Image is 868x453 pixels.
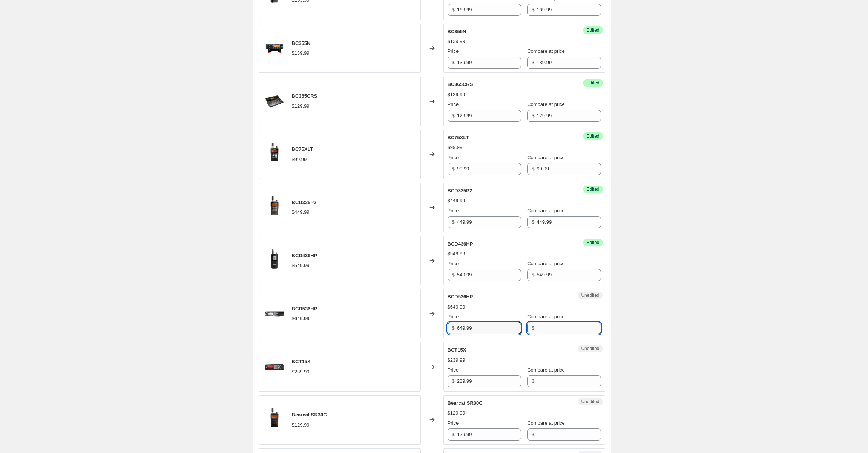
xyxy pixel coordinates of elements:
[448,208,459,213] span: Price
[448,197,465,204] div: $449.99
[448,303,465,311] div: $649.99
[532,113,534,118] span: $
[292,40,311,46] span: BC355N
[532,272,534,278] span: $
[586,240,599,246] span: Edited
[263,249,286,272] img: BCD436HP_d95e3d05-72c7-4a60-bd53-5ccbbe061549_80x.png
[452,378,455,384] span: $
[448,367,459,373] span: Price
[448,409,465,417] div: $129.99
[532,7,534,12] span: $
[581,292,599,298] span: Unedited
[448,155,459,160] span: Price
[532,60,534,65] span: $
[292,359,311,364] span: BCT15X
[452,113,455,118] span: $
[292,253,317,258] span: BCD436HP
[292,262,310,269] div: $549.99
[292,103,310,110] div: $129.99
[448,101,459,107] span: Price
[448,188,472,193] span: BCD325P2
[448,81,473,87] span: BC365CRS
[292,93,317,99] span: BC365CRS
[448,420,459,426] span: Price
[292,368,310,376] div: $239.99
[448,48,459,54] span: Price
[532,325,534,331] span: $
[292,49,310,57] div: $139.99
[452,7,455,12] span: $
[448,356,465,364] div: $239.99
[292,156,307,163] div: $99.99
[448,250,465,258] div: $549.99
[448,400,483,406] span: Bearcat SR30C
[292,315,310,322] div: $649.99
[452,166,455,172] span: $
[263,37,286,60] img: BC355N_c316752d-00bb-4793-bec4-ef0be9bcb918_80x.png
[527,101,565,107] span: Compare at price
[292,306,317,312] span: BCD536HP
[452,325,455,331] span: $
[527,367,565,373] span: Compare at price
[448,144,463,151] div: $99.99
[527,48,565,54] span: Compare at price
[527,261,565,266] span: Compare at price
[527,314,565,319] span: Compare at price
[448,241,473,247] span: BCD436HP
[527,208,565,213] span: Compare at price
[586,80,599,86] span: Edited
[586,27,599,33] span: Edited
[263,143,286,166] img: BC75XLT_13fd847b-d250-4d5b-8c1a-3a5aca3dafa0_80x.png
[263,356,286,378] img: BCT15X_9f451b92-8982-438d-ae76-a226b5588874_80x.png
[532,432,534,437] span: $
[452,272,455,278] span: $
[527,420,565,426] span: Compare at price
[586,133,599,139] span: Edited
[292,209,310,216] div: $449.99
[448,347,466,353] span: BCT15X
[448,294,473,299] span: BCD536HP
[527,155,565,160] span: Compare at price
[448,135,469,140] span: BC75XLT
[448,314,459,319] span: Price
[586,186,599,192] span: Edited
[532,378,534,384] span: $
[452,432,455,437] span: $
[448,38,465,45] div: $139.99
[452,60,455,65] span: $
[448,29,466,34] span: BC355N
[263,303,286,325] img: BCD536HP_43a9e2cd-301b-4d48-ae31-8a2b2fd69e66_80x.png
[292,200,317,205] span: BCD325P2
[263,90,286,113] img: BC365CRS_e50372f9-a907-4d83-bb14-435b5c27bf6b_80x.png
[263,196,286,219] img: BCD325P2_554e2035-76d3-45c7-a8d0-80b57fc3cd4d_80x.png
[292,412,327,418] span: Bearcat SR30C
[452,219,455,225] span: $
[581,346,599,352] span: Unedited
[448,261,459,266] span: Price
[532,219,534,225] span: $
[532,166,534,172] span: $
[448,91,465,98] div: $129.99
[292,146,313,152] span: BC75XLT
[581,399,599,405] span: Unedited
[263,408,286,431] img: BearcatSR30C_80x.png
[292,421,310,429] div: $129.99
